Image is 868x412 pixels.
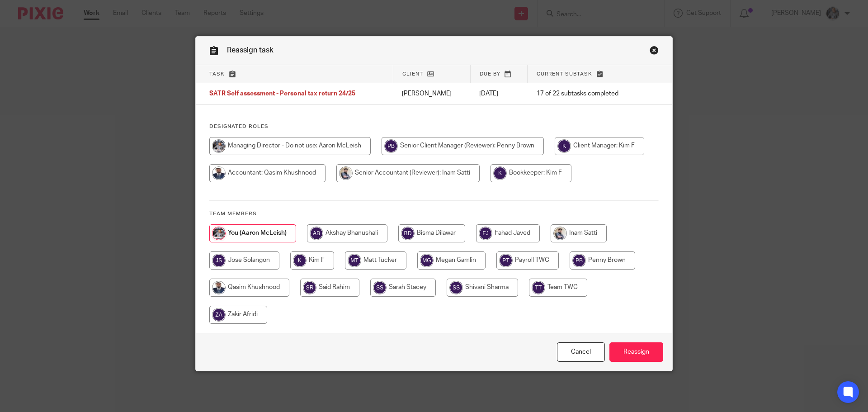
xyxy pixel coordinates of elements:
a: Close this dialog window [557,342,605,362]
span: Due by [480,71,500,76]
span: Client [402,71,423,76]
a: Close this dialog window [650,46,659,58]
input: Reassign [609,342,663,362]
p: [PERSON_NAME] [402,89,461,98]
td: 17 of 22 subtasks completed [528,83,642,105]
span: Reassign task [227,47,274,54]
span: Task [209,71,225,76]
p: [DATE] [479,89,518,98]
span: SATR Self assessment - Personal tax return 24/25 [209,91,355,97]
h4: Designated Roles [209,123,659,130]
span: Current subtask [537,71,592,76]
h4: Team members [209,210,659,218]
